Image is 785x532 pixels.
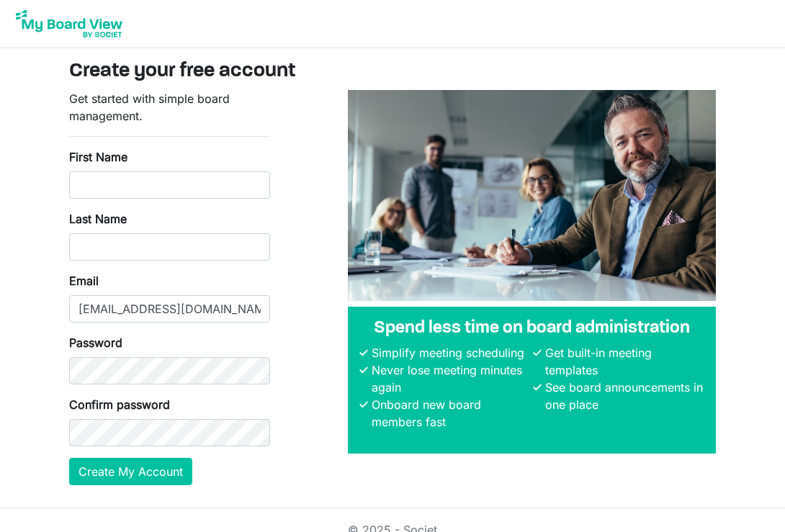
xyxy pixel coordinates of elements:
[368,396,531,430] li: Onboard new board members fast
[69,272,99,289] label: Email
[69,210,127,227] label: Last Name
[69,148,127,166] label: First Name
[12,6,127,42] img: My Board View Logo
[368,361,531,396] li: Never lose meeting minutes again
[69,91,230,123] span: Get started with simple board management.
[69,396,170,413] label: Confirm password
[69,60,716,84] h3: Create your free account
[69,334,122,351] label: Password
[359,318,704,339] h4: Spend less time on board administration
[542,344,704,379] li: Get built-in meeting templates
[368,344,531,361] li: Simplify meeting scheduling
[348,90,716,301] img: A photograph of board members sitting at a table
[69,458,192,485] button: Create My Account
[542,379,704,413] li: See board announcements in one place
